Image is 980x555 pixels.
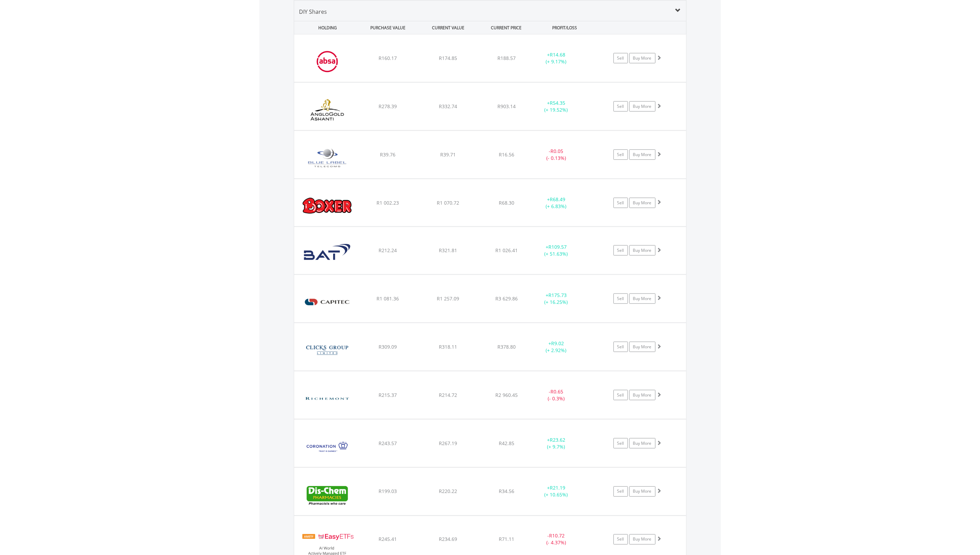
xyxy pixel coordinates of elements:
div: PURCHASE VALUE [359,21,417,34]
span: R39.76 [380,151,395,158]
img: EQU.ZA.DCP.png [298,476,357,514]
img: EQU.ZA.CML.png [298,428,357,465]
span: R160.17 [379,55,397,61]
a: Buy More [629,245,656,256]
span: R243.57 [379,440,397,446]
a: Buy More [629,534,656,545]
span: R0.05 [551,148,564,154]
span: R42.85 [499,440,514,446]
span: R267.19 [439,440,457,446]
span: R234.69 [439,536,457,543]
a: Sell [613,342,628,352]
a: Sell [613,438,628,449]
span: R188.57 [497,55,516,61]
span: R14.68 [550,51,565,58]
span: R220.22 [439,488,457,495]
a: Sell [613,101,628,112]
a: Buy More [629,294,656,304]
span: R332.74 [439,103,457,110]
a: Sell [613,390,628,400]
img: EQU.ZA.BTI.png [298,236,357,273]
div: + (+ 2.92%) [530,340,582,354]
span: R1 070.72 [437,199,459,206]
a: Buy More [629,390,656,400]
span: R1 081.36 [376,295,399,302]
div: + (+ 9.7%) [530,436,582,450]
div: PROFIT/LOSS [535,21,594,34]
img: EQU.ZA.BLU.png [298,140,357,177]
span: R9.02 [551,340,564,347]
a: Buy More [629,101,656,112]
a: Buy More [629,342,656,352]
span: R1 026.41 [495,247,518,254]
div: + (+ 51.63%) [530,244,582,257]
span: R3 629.86 [495,295,518,302]
span: R199.03 [379,488,397,495]
span: R212.24 [379,247,397,254]
span: R278.39 [379,103,397,110]
span: R903.14 [497,103,516,110]
div: + (+ 16.25%) [530,292,582,306]
span: R214.72 [439,392,457,398]
span: R1 002.23 [376,199,399,206]
div: + (+ 6.83%) [530,196,582,210]
img: EQU.ZA.ABG.png [298,43,357,80]
span: R34.56 [499,488,514,495]
span: R245.41 [379,536,397,543]
span: R21.19 [550,485,565,491]
a: Buy More [629,53,656,63]
a: Sell [613,294,628,304]
a: Sell [613,486,628,497]
span: R2 960.45 [495,392,518,398]
span: R378.80 [497,343,516,350]
img: EQU.ZA.ANG.png [298,91,357,129]
span: R16.56 [499,151,514,158]
a: Sell [613,198,628,208]
img: EQU.ZA.CLS.png [298,332,357,369]
div: CURRENT VALUE [419,21,478,34]
a: Sell [613,53,628,63]
a: Buy More [629,150,656,160]
span: R174.85 [439,55,457,61]
div: + (+ 19.52%) [530,100,582,113]
a: Buy More [629,486,656,497]
span: R321.81 [439,247,457,254]
span: R10.72 [549,533,565,539]
span: R68.49 [550,196,565,203]
div: - (- 0.3%) [530,388,582,402]
span: R309.09 [379,343,397,350]
span: R71.11 [499,536,514,543]
a: Buy More [629,198,656,208]
span: R0.65 [551,388,564,395]
div: - (- 4.37%) [530,533,582,546]
div: + (+ 10.65%) [530,485,582,499]
span: R39.71 [440,151,456,158]
img: EQU.ZA.CFR.png [298,380,357,417]
a: Buy More [629,438,656,449]
span: R54.35 [550,100,565,106]
a: Sell [613,534,628,545]
span: DIY Shares [299,8,327,16]
img: EQU.ZA.BOX.png [298,188,357,225]
span: R175.73 [548,292,567,298]
span: R23.62 [550,436,565,443]
img: EQU.ZA.CPI.png [298,284,357,321]
div: HOLDING [295,21,357,34]
a: Sell [613,150,628,160]
span: R215.37 [379,392,397,398]
span: R318.11 [439,343,457,350]
span: R68.30 [499,199,514,206]
div: - (- 0.13%) [530,148,582,162]
span: R109.57 [548,244,567,250]
div: + (+ 9.17%) [530,51,582,65]
span: R1 257.09 [437,295,459,302]
a: Sell [613,245,628,256]
div: CURRENT PRICE [479,21,534,34]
